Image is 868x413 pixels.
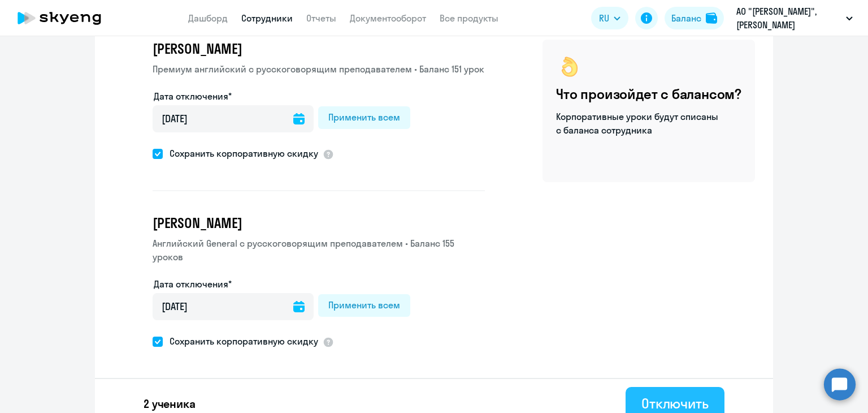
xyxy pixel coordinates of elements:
span: Сохранить корпоративную скидку [163,147,318,160]
img: ok [556,53,583,80]
a: Документооборот [350,12,426,24]
button: Применить всем [318,294,410,317]
span: [PERSON_NAME] [153,40,242,58]
h4: Что произойдет с балансом? [556,85,741,103]
label: Дата отключения* [154,89,232,103]
img: balance [706,12,717,24]
label: Дата отключения* [154,277,232,291]
p: АО "[PERSON_NAME]", [PERSON_NAME] ПОСТОПЛАТА [736,5,841,32]
span: RU [599,11,609,25]
input: дд.мм.гггг [153,105,314,132]
span: Сохранить корпоративную скидку [163,334,318,348]
input: дд.мм.гггг [153,293,314,320]
button: АО "[PERSON_NAME]", [PERSON_NAME] ПОСТОПЛАТА [731,5,858,32]
a: Отчеты [306,12,336,24]
button: Применить всем [318,106,410,129]
a: Дашборд [188,12,228,24]
button: RU [591,7,628,29]
div: Применить всем [328,110,400,124]
span: [PERSON_NAME] [153,214,242,232]
button: Балансbalance [665,7,724,29]
a: Все продукты [440,12,498,24]
p: Корпоративные уроки будут списаны с баланса сотрудника [556,110,720,137]
p: Премиум английский с русскоговорящим преподавателем • Баланс 151 урок [153,62,485,76]
div: Баланс [671,11,701,25]
a: Сотрудники [241,12,293,24]
div: Отключить [641,394,709,412]
div: Применить всем [328,298,400,312]
p: 2 ученика [144,396,196,412]
p: Английский General с русскоговорящим преподавателем • Баланс 155 уроков [153,236,485,264]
